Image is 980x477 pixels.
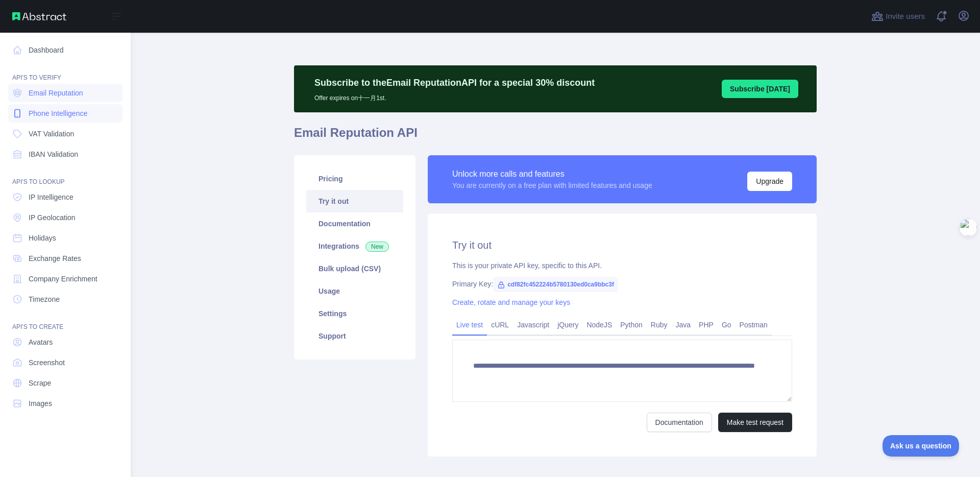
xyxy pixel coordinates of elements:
[29,149,78,159] span: IBAN Validation
[314,90,595,102] p: Offer expires on 十一月 1st.
[8,229,122,247] a: Holidays
[8,61,122,82] div: API'S TO VERIFY
[29,398,52,409] span: Images
[493,277,618,292] span: cdf82fc452224b5780130ed0ca9bbc3f
[8,311,122,331] div: API'S TO CREATE
[306,280,403,302] a: Usage
[29,274,97,284] span: Company Enrichment
[29,233,56,243] span: Holidays
[452,279,792,289] div: Primary Key:
[294,125,817,149] h1: Email Reputation API
[8,208,122,227] a: IP Geolocation
[29,337,53,347] span: Avatars
[487,317,513,333] a: cURL
[306,257,403,280] a: Bulk upload (CSV)
[306,235,403,257] a: Integrations New
[306,190,403,212] a: Try it out
[8,41,122,59] a: Dashboard
[883,435,960,457] iframe: Toggle Customer Support
[747,172,792,191] button: Upgrade
[29,357,65,368] span: Screenshot
[8,270,122,288] a: Company Enrichment
[8,145,122,163] a: IBAN Validation
[695,317,718,333] a: PHP
[8,333,122,351] a: Avatars
[8,394,122,413] a: Images
[718,413,792,432] button: Make test request
[8,125,122,143] a: VAT Validation
[314,76,595,90] p: Subscribe to the Email Reputation API for a special 30 % discount
[8,84,122,102] a: Email Reputation
[582,317,616,333] a: NodeJS
[722,80,798,98] button: Subscribe [DATE]
[452,168,652,180] div: Unlock more calls and features
[8,290,122,308] a: Timezone
[452,317,487,333] a: Live test
[452,260,792,271] div: This is your private API key, specific to this API.
[8,353,122,372] a: Screenshot
[886,11,925,22] span: Invite users
[8,104,122,123] a: Phone Intelligence
[29,378,51,388] span: Scrape
[306,325,403,347] a: Support
[452,298,570,306] a: Create, rotate and manage your keys
[8,374,122,392] a: Scrape
[647,413,712,432] a: Documentation
[306,302,403,325] a: Settings
[365,242,389,252] span: New
[29,294,60,304] span: Timezone
[513,317,553,333] a: Javascript
[672,317,695,333] a: Java
[452,180,652,190] div: You are currently on a free plan with limited features and usage
[29,88,83,98] span: Email Reputation
[306,168,403,190] a: Pricing
[8,165,122,186] div: API'S TO LOOKUP
[736,317,772,333] a: Postman
[29,192,73,202] span: IP Intelligence
[616,317,647,333] a: Python
[647,317,672,333] a: Ruby
[8,249,122,268] a: Exchange Rates
[29,108,87,118] span: Phone Intelligence
[29,253,81,264] span: Exchange Rates
[553,317,582,333] a: jQuery
[452,238,792,252] h2: Try it out
[8,188,122,206] a: IP Intelligence
[12,12,66,20] img: Abstract API
[306,212,403,235] a: Documentation
[869,8,927,25] button: Invite users
[29,212,76,223] span: IP Geolocation
[29,129,74,139] span: VAT Validation
[718,317,736,333] a: Go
